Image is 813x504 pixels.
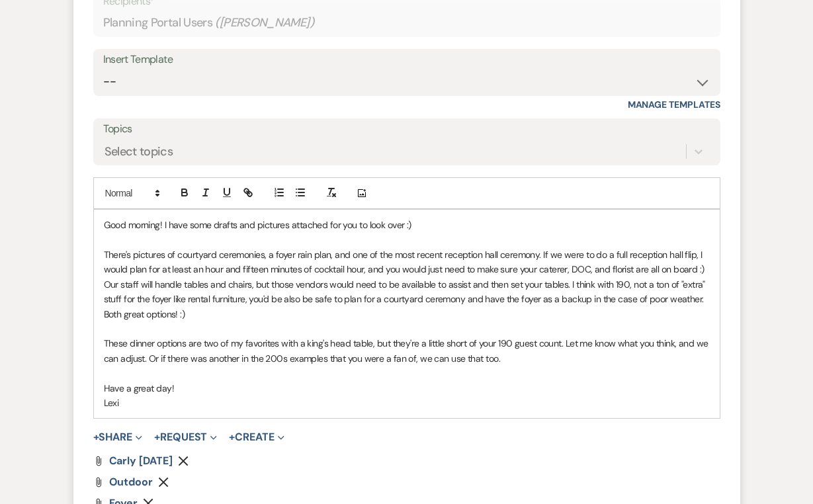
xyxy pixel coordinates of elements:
span: Carly [DATE] [109,454,173,468]
span: + [229,432,235,442]
button: Create [229,432,284,442]
a: Carly [DATE] [109,456,173,466]
p: These dinner options are two of my favorites with a king's head table, but they're a little short... [104,336,710,366]
a: Outdoor [109,477,153,487]
a: Manage Templates [628,99,720,110]
span: ( [PERSON_NAME] ) [215,14,314,32]
button: Share [93,432,143,442]
span: Outdoor [109,475,153,489]
span: + [93,432,99,442]
div: Planning Portal Users [103,10,710,36]
p: Good morning! I have some drafts and pictures attached for you to look over :) [104,218,710,232]
span: + [154,432,160,442]
p: Lexi [104,396,710,410]
p: There's pictures of courtyard ceremonies, a foyer rain plan, and one of the most recent reception... [104,247,710,321]
button: Request [154,432,217,442]
p: Have a great day! [104,381,710,396]
label: Topics [103,120,710,139]
div: Insert Template [103,50,710,69]
div: Select topics [105,143,173,161]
